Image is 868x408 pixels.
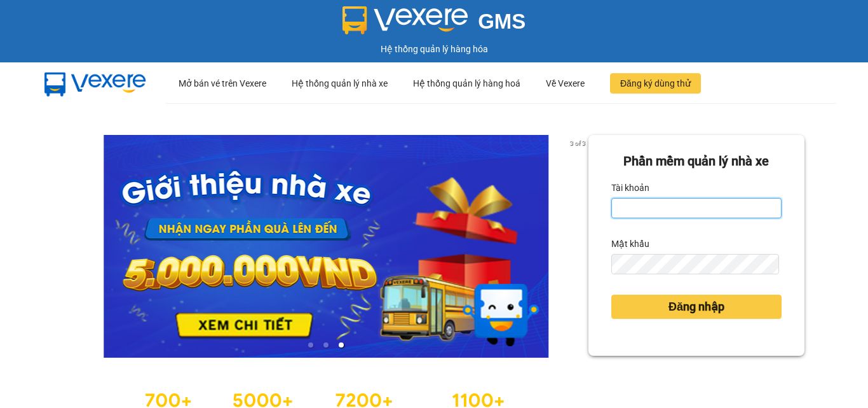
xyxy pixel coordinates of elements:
[611,295,782,319] button: Đăng nhập
[611,198,782,218] input: Tài khoản
[611,151,782,171] div: Phần mềm quản lý nhà xe
[610,73,701,94] button: Đăng ký dùng thử
[546,63,585,104] div: Về Vexere
[3,42,865,56] div: Hệ thống quản lý hàng hóa
[308,342,313,348] li: slide item 1
[566,135,588,151] p: 3 of 3
[478,10,526,33] span: GMS
[620,76,691,90] span: Đăng ký dùng thử
[668,298,724,316] span: Đăng nhập
[611,178,649,198] label: Tài khoản
[32,62,159,104] img: mbUUG5Q.png
[611,234,649,254] label: Mật khẩu
[323,342,329,348] li: slide item 2
[179,63,266,104] div: Mở bán vé trên Vexere
[342,19,526,29] a: GMS
[571,135,588,358] button: next slide / item
[339,342,344,348] li: slide item 3
[413,63,520,104] div: Hệ thống quản lý hàng hoá
[611,254,779,274] input: Mật khẩu
[342,6,468,34] img: logo 2
[64,135,81,358] button: previous slide / item
[292,63,388,104] div: Hệ thống quản lý nhà xe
